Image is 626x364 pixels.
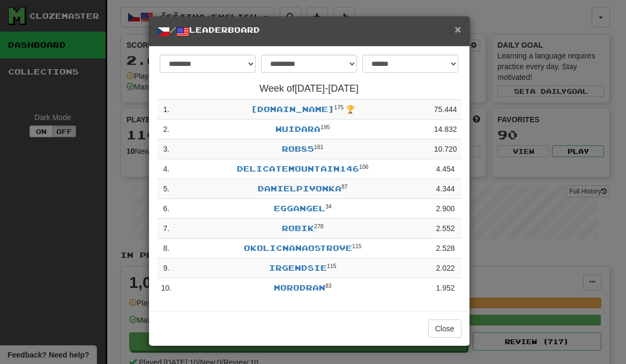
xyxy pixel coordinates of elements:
[157,120,176,139] td: 2 .
[237,164,359,173] a: DelicateMountain146
[157,239,176,258] td: 8 .
[430,139,461,159] td: 10.720
[274,204,325,213] a: eggangel
[157,139,176,159] td: 3 .
[334,104,344,110] sup: Level 175
[325,203,332,210] sup: Level 34
[251,105,334,114] a: [DOMAIN_NAME]
[274,283,325,292] a: morodran
[430,258,461,278] td: 2.022
[327,263,337,269] sup: Level 115
[430,100,461,120] td: 75.444
[314,144,324,150] sup: Level 161
[258,184,341,193] a: DanielPivonka
[275,124,321,133] a: Wuidara
[314,223,324,229] sup: Level 278
[157,100,176,120] td: 1 .
[341,183,348,190] sup: Level 87
[157,258,176,278] td: 9 .
[454,23,461,35] span: ×
[157,84,461,94] h4: Week of [DATE] - [DATE]
[157,179,176,199] td: 5 .
[269,263,327,272] a: Irgendsie
[454,24,461,35] button: Close
[321,124,330,130] sup: Level 195
[428,320,461,338] button: Close
[244,243,352,252] a: Okolicnanaostrove
[282,144,314,153] a: rob85
[157,199,176,219] td: 6 .
[157,278,176,298] td: 10 .
[352,243,362,249] sup: Level 115
[430,179,461,199] td: 4.344
[325,283,332,289] sup: Level 83
[430,278,461,298] td: 1.952
[157,159,176,179] td: 4 .
[430,199,461,219] td: 2.900
[359,164,369,170] sup: Level 106
[430,159,461,179] td: 4.454
[157,25,461,38] h5: / Leaderboard
[430,239,461,258] td: 2.528
[430,120,461,139] td: 14.832
[346,105,355,114] span: 🏆
[157,219,176,239] td: 7 .
[430,219,461,239] td: 2.552
[282,224,314,233] a: robik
